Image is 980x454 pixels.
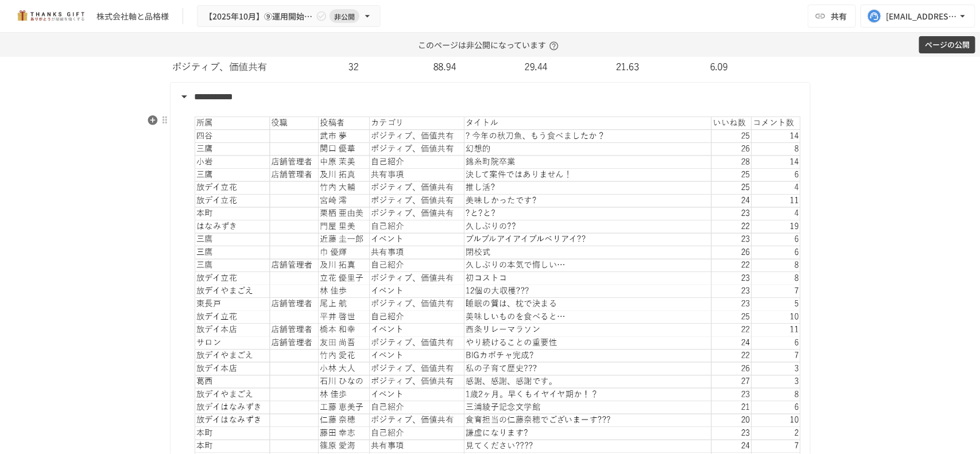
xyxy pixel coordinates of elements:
[808,5,856,28] button: 共有
[96,10,169,22] div: 株式会社軸と品格様
[831,10,847,22] span: 共有
[861,5,975,28] button: [EMAIL_ADDRESS][DOMAIN_NAME]
[886,9,957,24] div: [EMAIL_ADDRESS][DOMAIN_NAME]
[197,5,381,28] button: 【2025年10月】⑨運用開始後2回目振り返りMTG非公開
[14,7,87,25] img: mMP1OxWUAhQbsRWCurg7vIHe5HqDpP7qZo7fRoNLXQh
[418,33,562,57] p: このページは非公開になっています
[204,9,313,24] span: 【2025年10月】⑨運用開始後2回目振り返りMTG
[330,10,359,22] span: 非公開
[919,36,975,54] button: ページの公開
